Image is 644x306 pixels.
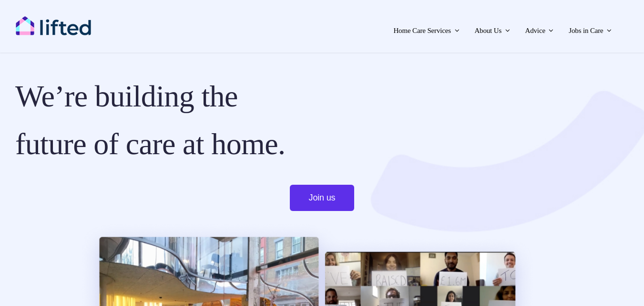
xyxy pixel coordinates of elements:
[525,23,545,38] span: Advice
[522,14,556,43] a: Advice
[15,15,92,26] a: lifted-logo
[390,14,462,43] a: Home Care Services
[309,193,336,203] span: Join us
[393,23,451,38] span: Home Care Services
[120,14,614,43] nav: Main Menu
[15,77,629,116] p: We’re building the
[471,14,512,43] a: About Us
[290,185,355,211] a: Join us
[569,23,603,38] span: Jobs in Care
[566,14,614,43] a: Jobs in Care
[15,125,629,163] p: future of care at home.
[474,23,501,38] span: About Us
